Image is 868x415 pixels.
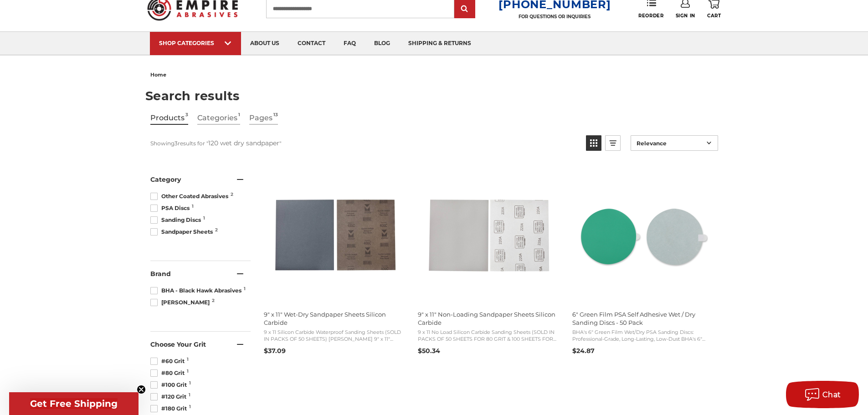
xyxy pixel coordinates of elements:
[189,405,191,409] span: 1
[264,329,406,343] span: 9 x 11 Silicon Carbide Waterproof Sanding Sheets (SOLD IN PACKS OF 50 SHEETS) [PERSON_NAME] 9" x ...
[264,310,406,327] span: 9" x 11" Wet-Dry Sandpaper Sheets Silicon Carbide
[150,298,212,307] span: [PERSON_NAME]
[418,347,440,355] span: $50.34
[572,329,714,343] span: BHA's 6" Green Film Wet/Dry PSA Sanding Discs: Professional-Grade, Long-Lasting, Low-Dust BHA's 6...
[267,167,403,303] img: 9" x 11" Wet-Dry Sandpaper Sheets Silicon Carbide
[197,112,240,125] a: View Categories Tab
[150,405,190,413] span: #180 Grit
[150,270,171,278] span: Brand
[418,329,560,343] span: 9 x 11 No Load Silicon Carbide Sanding Sheets (SOLD IN PACKS OF 50 SHEETS FOR 80 GRIT & 100 SHEET...
[249,112,278,125] a: View Pages Tab
[571,167,716,358] a: 6
[150,228,216,236] span: Sandpaper Sheets
[264,347,286,355] span: $37.09
[707,13,721,19] span: Cart
[631,135,718,151] a: Sort options
[150,340,206,348] span: Choose Your Grit
[150,192,231,200] span: Other Coated Abrasives
[175,140,178,147] b: 3
[150,112,188,125] a: View Products Tab
[586,135,601,151] a: View grid mode
[9,392,139,415] div: Get Free ShippingClose teaser
[676,13,695,19] span: Sign In
[244,287,246,291] span: 1
[150,369,187,377] span: #80 Grit
[822,390,841,399] span: Chat
[192,204,194,209] span: 1
[150,381,190,389] span: #100 Grit
[203,216,205,220] span: 1
[241,32,288,55] a: about us
[189,381,191,385] span: 1
[150,135,579,151] div: Showing results for " "
[288,32,334,55] a: contact
[421,167,557,303] img: 9 inch x 11 inch Silicon Carbide Sandpaper Sheet
[572,310,714,327] span: 6" Green Film PSA Self Adhesive Wet / Dry Sanding Discs - 50 Pack
[605,135,621,151] a: View list mode
[572,347,595,355] span: $24.87
[145,90,723,102] h1: Search results
[334,32,365,55] a: faq
[30,398,118,409] span: Get Free Shipping
[399,32,480,55] a: shipping & returns
[262,167,407,358] a: 9
[416,167,561,358] a: 9
[137,385,146,394] button: Close teaser
[637,140,704,147] span: Relevance
[187,369,189,374] span: 1
[498,14,611,20] p: FOR QUESTIONS OR INQUIRIES
[150,175,181,184] span: Category
[150,393,189,401] span: #120 Grit
[150,204,192,212] span: PSA Discs
[159,40,232,46] div: SHOP CATEGORIES
[150,216,204,224] span: Sanding Discs
[150,72,166,78] span: home
[150,357,187,365] span: #60 Grit
[185,112,188,124] span: 3
[212,298,215,303] span: 2
[418,310,560,327] span: 9" x 11" Non-Loading Sandpaper Sheets Silicon Carbide
[238,112,240,124] span: 1
[786,381,859,408] button: Chat
[273,112,278,124] span: 13
[189,393,190,397] span: 1
[638,13,663,19] span: Reorder
[187,357,189,362] span: 1
[150,287,244,295] span: BHA - Black Hawk Abrasives
[215,228,218,232] span: 2
[231,192,233,197] span: 2
[365,32,399,55] a: blog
